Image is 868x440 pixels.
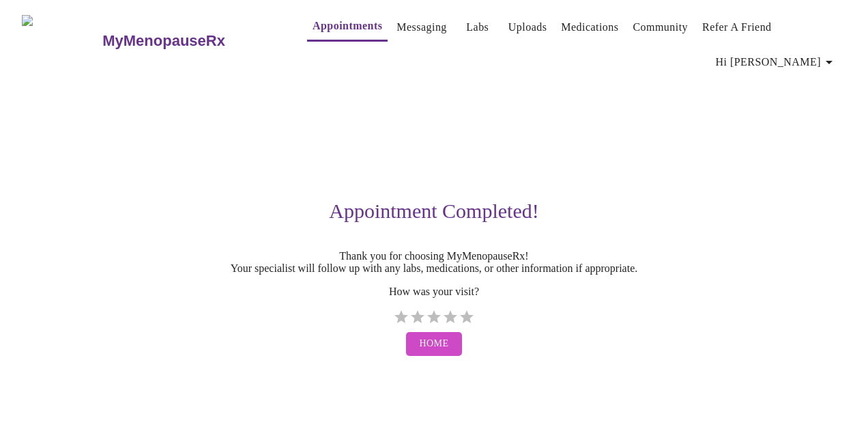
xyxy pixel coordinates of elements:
[561,18,618,37] a: Medications
[22,200,846,223] h3: Appointment Completed!
[307,12,388,42] button: Appointments
[503,14,553,41] button: Uploads
[101,17,280,65] a: MyMenopauseRx
[627,14,693,41] button: Community
[403,325,466,363] a: Home
[633,18,688,37] a: Community
[22,15,101,66] img: MyMenopauseRx Logo
[555,14,624,41] button: Medications
[508,18,547,37] a: Uploads
[102,32,225,50] h3: MyMenopauseRx
[697,14,777,41] button: Refer a Friend
[466,18,489,37] a: Labs
[22,250,846,275] p: Thank you for choosing MyMenopauseRx! Your specialist will follow up with any labs, medications, ...
[702,18,772,37] a: Refer a Friend
[313,16,382,36] a: Appointments
[710,49,843,76] button: Hi [PERSON_NAME]
[456,14,500,41] button: Labs
[716,53,837,72] span: Hi [PERSON_NAME]
[391,14,452,41] button: Messaging
[420,335,449,353] span: Home
[406,332,463,356] button: Home
[22,286,846,298] p: How was your visit?
[396,18,446,37] a: Messaging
